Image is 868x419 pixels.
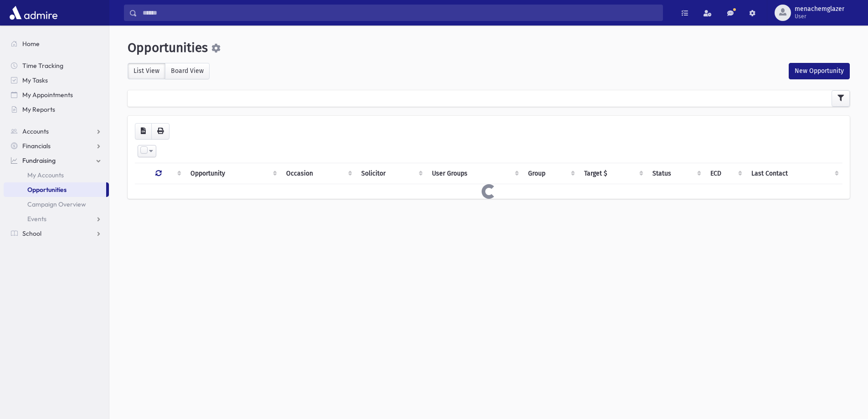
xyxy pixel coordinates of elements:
[4,88,109,102] a: My Appointments
[4,153,109,168] a: Fundraising
[281,163,356,184] th: Occasion
[27,215,46,223] span: Events
[22,76,48,84] span: My Tasks
[135,123,152,140] button: CSV
[4,36,109,51] a: Home
[426,163,522,184] th: User Groups
[22,229,41,238] span: School
[647,163,704,184] th: Status
[22,40,40,48] span: Home
[579,163,647,184] th: Target $
[4,124,109,139] a: Accounts
[22,156,56,165] span: Fundraising
[4,226,109,241] a: School
[4,73,109,88] a: My Tasks
[746,163,842,184] th: Last Contact
[185,163,281,184] th: Opportunity
[523,163,579,184] th: Group
[789,63,850,79] button: New Opportunity
[151,123,169,140] button: Print
[27,171,64,179] span: My Accounts
[128,40,208,56] span: Opportunities
[27,186,67,194] span: Opportunities
[7,4,60,22] img: AdmirePro
[4,58,109,73] a: Time Tracking
[4,102,109,117] a: My Reports
[795,13,844,20] span: User
[356,163,426,184] th: Solicitor
[705,163,746,184] th: ECD
[22,91,73,99] span: My Appointments
[4,197,109,212] a: Campaign Overview
[22,127,49,135] span: Accounts
[22,142,51,150] span: Financials
[22,105,55,114] span: My Reports
[4,212,109,226] a: Events
[795,5,844,13] span: menachemglazer
[4,168,109,182] a: My Accounts
[128,63,165,79] label: List View
[165,63,210,79] label: Board View
[4,182,106,197] a: Opportunities
[4,139,109,153] a: Financials
[22,62,63,70] span: Time Tracking
[27,200,86,208] span: Campaign Overview
[137,5,663,21] input: Search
